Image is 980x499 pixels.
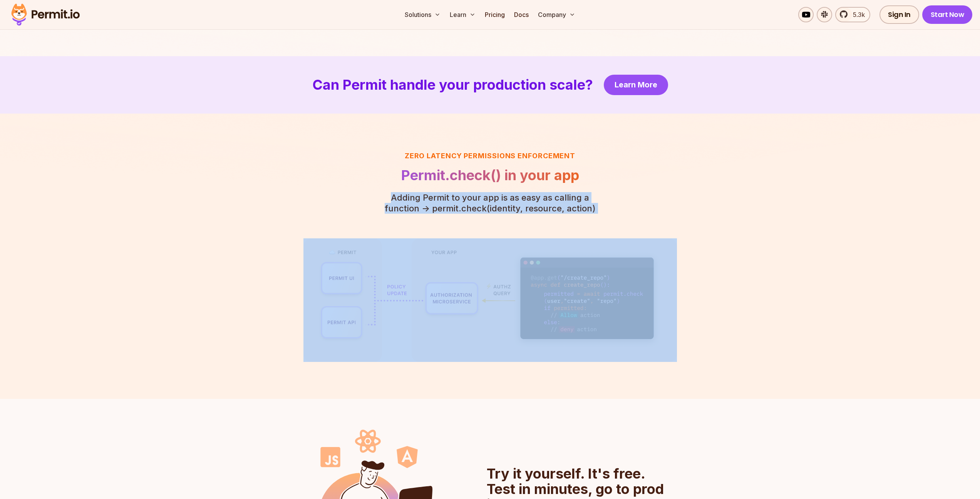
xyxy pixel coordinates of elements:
[535,7,578,22] button: Company
[312,77,593,92] h2: Can Permit handle your production scale?
[511,7,532,22] a: Docs
[8,2,83,28] img: Permit logo
[447,7,479,22] button: Learn
[604,75,668,95] a: Learn More
[835,7,870,22] a: 5.3k
[373,151,608,161] h3: Zero latency Permissions enforcement
[848,10,865,19] span: 5.3k
[482,7,508,22] a: Pricing
[879,5,919,24] a: Sign In
[615,79,657,90] span: Learn More
[373,192,608,214] p: Adding Permit to your app is as easy as calling a function - > permit.check(identity, resource, a...
[373,167,608,183] h2: Permit.check() in your app
[402,7,444,22] button: Solutions
[922,5,973,24] a: Start Now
